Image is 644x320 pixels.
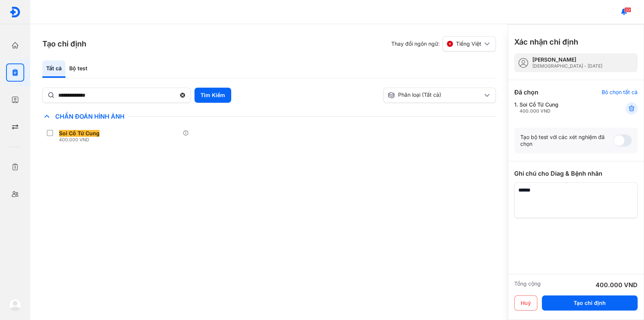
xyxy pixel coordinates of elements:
img: logo [9,6,21,18]
span: Soi Cổ Tử Cung [59,130,100,137]
button: Tạo chỉ định [542,295,638,311]
span: Tiếng Việt [456,40,481,47]
div: Soi Cổ Tử Cung [520,101,558,114]
div: Tạo bộ test với các xét nghiệm đã chọn [520,134,613,147]
div: [PERSON_NAME] [532,56,602,63]
span: 33 [624,7,631,12]
div: Phân loại (Tất cả) [387,91,483,99]
div: Thay đổi ngôn ngữ: [391,36,496,51]
div: Bộ test [65,60,91,78]
div: [DEMOGRAPHIC_DATA] - [DATE] [532,63,602,69]
span: Chẩn Đoán Hình Ảnh [51,113,128,120]
div: Bỏ chọn tất cả [602,89,638,96]
img: logo [9,299,21,311]
div: Ghi chú cho Diag & Bệnh nhân [514,169,638,178]
div: 1. [514,101,607,114]
button: Tìm Kiếm [194,88,231,103]
div: Đã chọn [514,88,538,97]
div: Tất cả [42,60,65,78]
div: 400.000 VND [596,280,638,289]
div: 400.000 VND [59,137,103,143]
h3: Xác nhận chỉ định [514,37,578,47]
h3: Tạo chỉ định [42,39,86,49]
button: Huỷ [514,295,537,311]
div: 400.000 VND [520,108,558,114]
div: Tổng cộng [514,280,541,289]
